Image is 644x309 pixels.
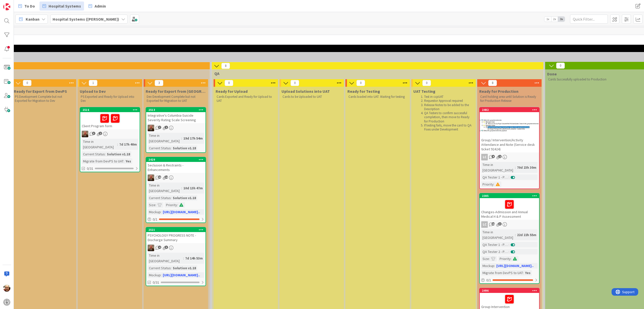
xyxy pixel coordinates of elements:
div: LC [480,221,539,228]
div: LC [481,154,488,160]
span: 0 [356,80,365,86]
div: 2521 [146,228,206,232]
span: : [509,242,509,247]
div: 7d 14h 53m [184,255,204,261]
span: 4 [492,155,495,158]
span: 3 [165,246,168,249]
div: Mockup [481,263,494,269]
span: 1 [165,126,168,129]
span: : [177,202,178,208]
span: 0 [556,63,565,69]
div: 2496 [482,289,539,292]
div: JS [146,245,206,251]
p: Card holding area until Solution is Ready for Production Release [480,95,539,103]
div: 2385Changes-Admission and Annual Medical H & P Assessment [480,194,539,220]
span: : [515,165,516,170]
div: 10d 13h 47m [182,185,204,191]
span: 7 [158,126,161,129]
div: QA Tester 1 - Passed [481,174,509,180]
div: Seclusion & Restraints - Enhancements [146,162,206,173]
span: 3 [498,222,502,226]
span: Upload Solutions into UAT [281,89,330,94]
span: : [494,182,494,187]
span: 4 [158,246,161,249]
a: Admin [86,2,109,11]
span: : [523,270,524,276]
span: : [509,174,509,180]
div: Current Status [148,265,171,271]
div: Migrate from DevPS to UAT [82,158,124,164]
p: PS Development Complete but not Exported for Migration to Dev [15,95,73,103]
div: Size [481,256,489,261]
div: 70d 23h 30m [516,165,538,170]
p: Cards to be Uploaded to UAT [283,95,341,99]
span: : [515,232,516,238]
div: 2385 [482,194,539,198]
div: QA Tester 2 - Passed [481,249,509,254]
span: 0 [291,80,299,86]
p: Cards loaded into UAT. Waiting for testing [348,95,407,99]
div: 7d 17h 40m [118,142,138,147]
img: JS [148,125,154,131]
div: Current Status [148,195,171,201]
span: 8 [221,63,230,69]
div: 0/1 [146,216,206,223]
span: 2 [498,155,502,158]
div: JS [146,125,206,131]
div: Migrate from DevPS to UAT [481,270,523,276]
span: : [161,272,162,278]
div: Yes [524,270,532,276]
div: 2516 [80,108,140,112]
div: Solution v1.18 [106,151,131,157]
span: 0 [225,80,233,86]
div: Solution v1.18 [172,265,197,271]
span: 0 [422,80,431,86]
span: : [181,185,182,191]
div: Group/ Intervention/Activity Attendance and Note (Service desk ticket 92424) [480,137,539,152]
span: : [494,263,495,269]
div: Time in [GEOGRAPHIC_DATA] [148,133,181,144]
div: 19d 17h 54m [182,136,204,141]
span: 0/31 [153,280,159,285]
span: 0/31 [87,166,93,171]
div: Priority [481,182,494,187]
div: 2521PSYCHOLOGY PROGRESS NOTE - Discharge Summary [146,228,206,243]
div: 0/1 [480,277,539,283]
span: : [171,195,172,201]
div: Size [148,202,155,208]
div: 22d 22h 55m [516,232,538,238]
li: Test in ccpUAT [419,95,473,99]
div: Time in [GEOGRAPHIC_DATA] [481,162,515,173]
span: 0 / 1 [486,278,491,283]
div: 2429Seclusion & Restraints - Enhancements [146,157,206,173]
div: Current Status [82,151,105,157]
div: Solution v1.18 [172,195,197,201]
a: [URL][DOMAIN_NAME].. [496,263,534,268]
div: 2385 [480,194,539,198]
span: : [511,256,511,261]
span: Ready for Export from Dev [146,89,206,94]
input: Quick Filter... [570,15,608,24]
div: Priority [498,256,511,261]
span: : [155,202,156,208]
a: 2513Integrative's Columbia-Suicide Severity Rating Scale ScreeningJSTime in [GEOGRAPHIC_DATA]:19d... [146,107,206,153]
span: Kanban [26,16,39,22]
span: : [183,255,184,261]
div: 2516Client Program form [80,108,140,129]
span: : [124,158,124,164]
img: JS [82,131,88,137]
div: 2482 [480,108,539,112]
div: JS [80,131,140,137]
a: 2385Changes-Admission and Annual Medical H & P AssessmentLCTime in [GEOGRAPHIC_DATA]:22d 22h 55mQ... [479,193,540,284]
div: Priority [165,202,177,208]
span: Hospital Systems [49,3,81,9]
div: 2429 [148,158,206,161]
div: Integrative's Columbia-Suicide Severity Rating Scale Screening [146,112,206,123]
a: To Do [15,2,38,11]
div: Time in [GEOGRAPHIC_DATA] [148,253,183,264]
p: Cards Exported and Ready for Upload to UAT [217,95,275,103]
span: 1 [89,80,97,86]
div: Changes-Admission and Annual Medical H & P Assessment [480,198,539,220]
span: 0 / 1 [153,217,157,222]
div: 2513 [146,108,206,112]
